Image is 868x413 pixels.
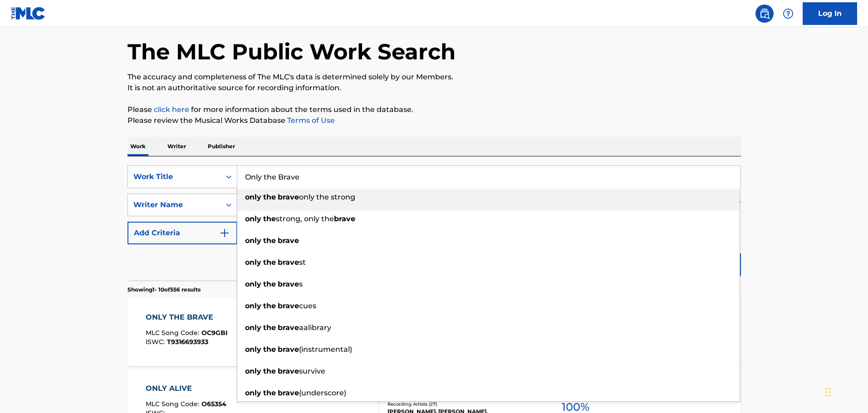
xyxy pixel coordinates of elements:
[278,367,299,375] strong: brave
[128,83,741,93] p: It is not an authoritative source for recording information.
[263,258,276,267] strong: the
[299,280,303,288] span: s
[245,301,261,310] strong: only
[128,298,741,366] a: ONLY THE BRAVEMLC Song Code:OC9GBIISWC:T9316693933Writers (3)[PERSON_NAME], [PERSON_NAME] [PERSON...
[825,379,831,406] div: Drag
[278,280,299,288] strong: brave
[245,193,261,201] strong: only
[263,301,276,310] strong: the
[245,345,261,354] strong: only
[334,214,355,223] strong: brave
[263,236,276,245] strong: the
[263,214,276,223] strong: the
[133,171,215,182] div: Work Title
[387,401,525,408] div: Recording Artists ( 27 )
[154,105,189,114] a: click here
[299,301,316,310] span: cues
[263,280,276,288] strong: the
[278,389,299,397] strong: brave
[285,116,335,125] a: Terms of Use
[128,165,741,281] form: Search Form
[803,2,857,25] a: Log In
[278,236,299,245] strong: brave
[133,199,215,210] div: Writer Name
[823,369,868,413] iframe: Chat Widget
[146,338,167,346] span: ISWC :
[245,280,261,288] strong: only
[245,323,261,332] strong: only
[245,258,261,267] strong: only
[276,214,334,223] span: strong, only the
[201,329,228,337] span: OC9GBI
[245,389,261,397] strong: only
[165,137,189,156] p: Writer
[278,323,299,332] strong: brave
[299,323,331,332] span: aalibrary
[278,258,299,267] strong: brave
[299,258,306,267] span: st
[299,367,325,375] span: survive
[245,236,261,245] strong: only
[278,193,299,201] strong: brave
[278,301,299,310] strong: brave
[128,286,201,294] p: Showing 1 - 10 of 556 results
[128,115,741,126] p: Please review the Musical Works Database
[128,137,148,156] p: Work
[167,338,208,346] span: T9316693933
[245,214,261,223] strong: only
[245,367,261,375] strong: only
[299,193,355,201] span: only the strong
[11,7,46,20] img: MLC Logo
[263,367,276,375] strong: the
[263,345,276,354] strong: the
[263,389,276,397] strong: the
[128,222,237,244] button: Add Criteria
[128,72,741,83] p: The accuracy and completeness of The MLC's data is determined solely by our Members.
[783,8,794,19] img: help
[146,329,201,337] span: MLC Song Code :
[146,312,228,323] div: ONLY THE BRAVE
[755,5,774,23] a: Public Search
[263,323,276,332] strong: the
[128,104,741,115] p: Please for more information about the terms used in the database.
[146,400,201,408] span: MLC Song Code :
[759,8,770,19] img: search
[201,400,226,408] span: O65354
[146,383,226,394] div: ONLY ALIVE
[128,38,456,65] h1: The MLC Public Work Search
[205,137,238,156] p: Publisher
[299,345,352,354] span: (instrumental)
[278,345,299,354] strong: brave
[263,193,276,201] strong: the
[219,228,230,238] img: 9d2ae6d4665cec9f34b9.svg
[779,5,797,23] div: Help
[299,389,346,397] span: (underscore)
